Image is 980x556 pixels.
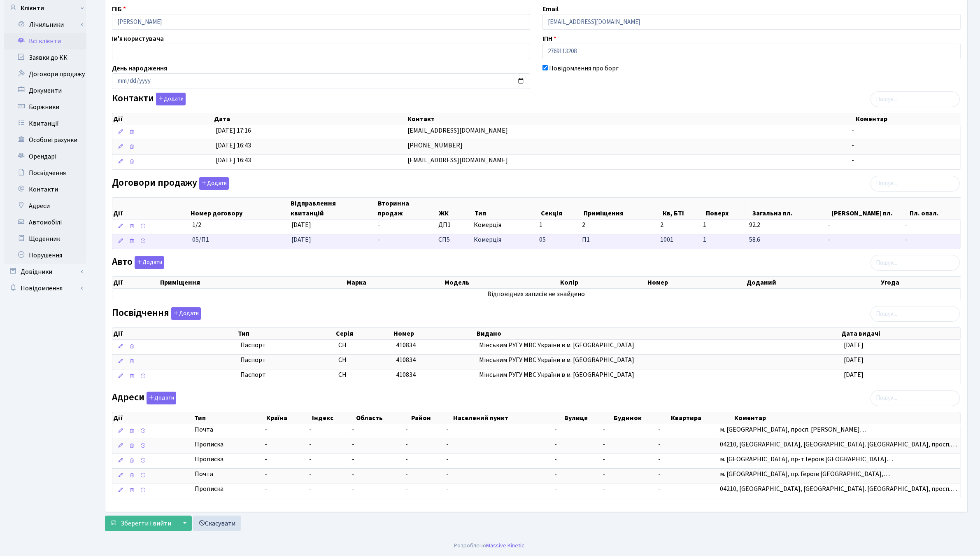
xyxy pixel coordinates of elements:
[240,341,332,350] span: Паспорт
[112,392,176,404] label: Адреси
[603,484,605,493] span: -
[659,484,661,493] span: -
[352,484,354,493] span: -
[9,16,86,33] a: Лічильники
[479,355,634,364] span: Мінським РУГУ МВС України в м. [GEOGRAPHIC_DATA]
[733,412,960,424] th: Коментар
[346,277,444,288] th: Марка
[407,113,855,125] th: Контакт
[452,412,563,424] th: Населений пункт
[659,455,661,464] span: -
[844,370,864,379] span: [DATE]
[852,126,854,135] span: -
[539,220,542,229] span: 1
[112,198,190,219] th: Дії
[559,277,646,288] th: Колір
[197,175,229,190] a: Додати
[112,289,960,300] td: Відповідних записів не знайдено
[216,126,251,135] span: [DATE] 17:16
[144,390,176,404] a: Додати
[407,156,508,165] span: [EMAIL_ADDRESS][DOMAIN_NAME]
[112,307,201,320] label: Посвідчення
[720,425,866,434] span: м. [GEOGRAPHIC_DATA], просп. [PERSON_NAME]…
[871,91,960,107] input: Пошук...
[549,63,619,73] label: Повідомлення про борг
[265,484,303,494] span: -
[828,220,899,230] span: -
[309,470,312,479] span: -
[852,156,854,165] span: -
[352,425,354,434] span: -
[135,256,164,269] button: Авто
[195,440,223,449] span: Прописка
[195,425,213,435] span: Почта
[855,113,968,125] th: Коментар
[159,277,346,288] th: Приміщення
[479,370,634,379] span: Мінським РУГУ МВС України в м. [GEOGRAPHIC_DATA]
[406,425,408,434] span: -
[909,198,968,219] th: Пл. опал.
[582,235,590,244] span: П1
[406,455,408,464] span: -
[474,198,540,219] th: Тип
[147,392,176,404] button: Адреси
[444,277,559,288] th: Модель
[112,328,237,339] th: Дії
[339,370,347,379] span: СН
[554,470,557,479] span: -
[660,235,696,245] span: 1001
[291,235,311,244] span: [DATE]
[192,220,201,229] span: 1/2
[352,470,354,479] span: -
[438,220,467,230] span: ДП1
[905,235,957,245] span: -
[438,235,467,245] span: СП5
[352,440,354,449] span: -
[852,141,854,150] span: -
[542,34,556,44] label: ІПН
[378,220,380,229] span: -
[660,220,696,230] span: 2
[4,165,86,181] a: Посвідчення
[378,235,380,244] span: -
[4,99,86,115] a: Боржники
[4,214,86,231] a: Автомобілі
[216,156,251,165] span: [DATE] 16:43
[844,341,864,350] span: [DATE]
[752,198,831,219] th: Загальна пл.
[476,328,840,339] th: Видано
[705,198,752,219] th: Поверх
[213,113,407,125] th: Дата
[240,355,332,365] span: Паспорт
[4,82,86,99] a: Документи
[121,519,171,528] span: Зберегти і вийти
[603,425,605,434] span: -
[4,49,86,66] a: Заявки до КК
[407,126,508,135] span: [EMAIL_ADDRESS][DOMAIN_NAME]
[670,412,733,424] th: Квартира
[4,132,86,148] a: Особові рахунки
[4,280,86,297] a: Повідомлення
[309,440,312,449] span: -
[659,440,661,449] span: -
[309,425,312,434] span: -
[871,390,960,406] input: Пошук...
[265,455,303,464] span: -
[194,412,266,424] th: Тип
[112,177,229,190] label: Договори продажу
[352,455,354,464] span: -
[487,541,525,550] a: Massive Kinetic
[603,455,605,464] span: -
[446,470,449,479] span: -
[613,412,670,424] th: Будинок
[112,34,164,44] label: Ім'я користувача
[880,277,968,288] th: Угода
[583,198,661,219] th: Приміщення
[871,306,960,322] input: Пошук...
[309,484,312,493] span: -
[265,412,311,424] th: Країна
[563,412,613,424] th: Вулиця
[662,198,705,219] th: Кв, БТІ
[603,470,605,479] span: -
[4,115,86,132] a: Квитанції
